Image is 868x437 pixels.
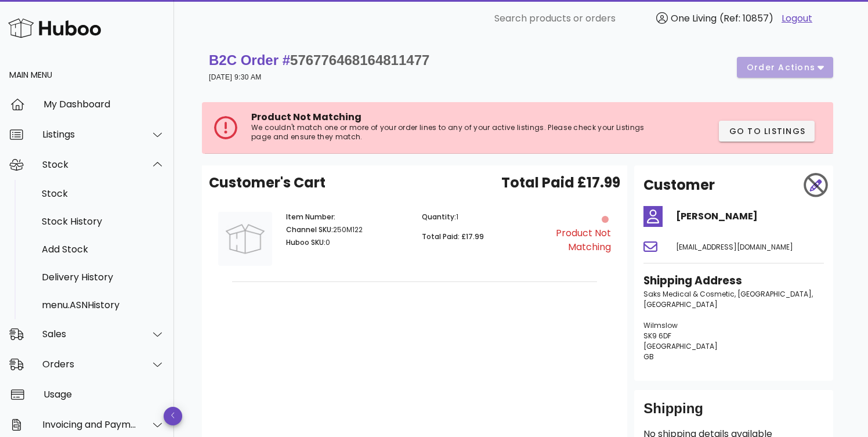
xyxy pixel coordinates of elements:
div: Sales [42,328,137,340]
img: Product Image [218,212,272,266]
img: Huboo Logo [8,16,101,41]
span: Go to Listings [728,125,805,138]
div: Listings [42,129,137,140]
p: 250M122 [286,225,408,235]
div: Stock [42,188,165,199]
div: Stock History [42,216,165,227]
div: Invoicing and Payments [42,419,137,430]
span: Total Paid: £17.99 [422,232,484,241]
strong: B2C Order # [209,52,429,68]
div: Product Not Matching [550,226,611,254]
span: Saks Medical & Cosmetic, [GEOGRAPHIC_DATA], [GEOGRAPHIC_DATA] [643,289,813,309]
h3: Shipping Address [643,273,824,289]
p: 0 [286,237,408,248]
span: Wilmslow [643,320,678,330]
p: We couldn't match one or more of your order lines to any of your active listings. Please check yo... [251,123,662,142]
span: Item Number: [286,212,335,222]
span: Customer's Cart [209,172,325,193]
span: One Living [671,12,717,25]
div: Stock [42,159,137,170]
div: Usage [44,389,165,400]
div: My Dashboard [44,99,165,110]
h2: Customer [643,175,715,196]
span: SK9 6DF [643,331,671,341]
span: [GEOGRAPHIC_DATA] [643,341,718,351]
span: Channel SKU: [286,225,333,234]
div: Orders [42,359,137,370]
div: menu.ASNHistory [42,299,165,310]
button: Go to Listings [719,121,815,142]
div: Add Stock [42,244,165,255]
small: [DATE] 9:30 AM [209,73,262,81]
h4: [PERSON_NAME] [676,210,824,223]
span: (Ref: 10857) [719,12,773,25]
a: Logout [782,12,812,26]
span: 576776468164811477 [290,52,429,68]
span: Product Not Matching [251,110,361,124]
span: [EMAIL_ADDRESS][DOMAIN_NAME] [676,242,793,252]
div: Delivery History [42,272,165,283]
span: Total Paid £17.99 [501,172,620,193]
span: Huboo SKU: [286,237,325,247]
span: GB [643,352,654,362]
div: Shipping [643,399,824,427]
p: 1 [422,212,544,222]
span: Quantity: [422,212,456,222]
